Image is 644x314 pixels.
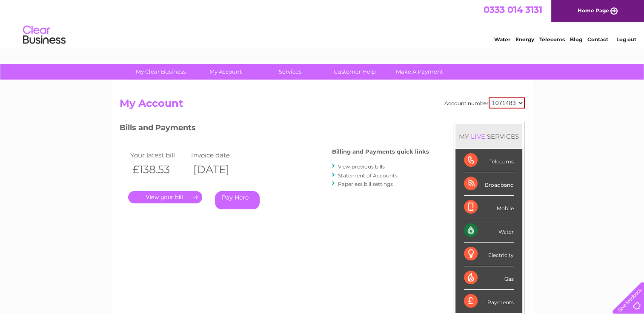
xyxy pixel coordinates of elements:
[484,4,542,15] a: 0333 014 3131
[215,191,260,209] a: Pay Here
[128,161,189,178] th: £138.53
[338,181,393,187] a: Paperless bill settings
[120,97,525,114] h2: My Account
[128,149,189,161] td: Your latest bill
[121,5,524,41] div: Clear Business is a trading name of Verastar Limited (registered in [GEOGRAPHIC_DATA] No. 3667643...
[539,36,565,43] a: Telecoms
[570,36,582,43] a: Blog
[464,243,514,266] div: Electricity
[338,172,398,179] a: Statement of Accounts
[464,196,514,219] div: Mobile
[587,36,608,43] a: Contact
[189,161,250,178] th: [DATE]
[494,36,510,43] a: Water
[444,97,525,108] div: Account number
[332,148,429,155] h4: Billing and Payments quick links
[126,64,196,80] a: My Clear Business
[464,219,514,243] div: Water
[464,149,514,172] div: Telecoms
[455,124,522,148] div: MY SERVICES
[464,290,514,313] div: Payments
[120,122,429,137] h3: Bills and Payments
[464,266,514,290] div: Gas
[338,163,385,170] a: View previous bills
[190,64,260,80] a: My Account
[616,36,636,43] a: Log out
[255,64,325,80] a: Services
[464,172,514,196] div: Broadband
[23,22,66,48] img: logo.png
[469,132,487,140] div: LIVE
[189,149,250,161] td: Invoice date
[515,36,534,43] a: Energy
[384,64,455,80] a: Make A Payment
[128,191,202,203] a: .
[320,64,390,80] a: Customer Help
